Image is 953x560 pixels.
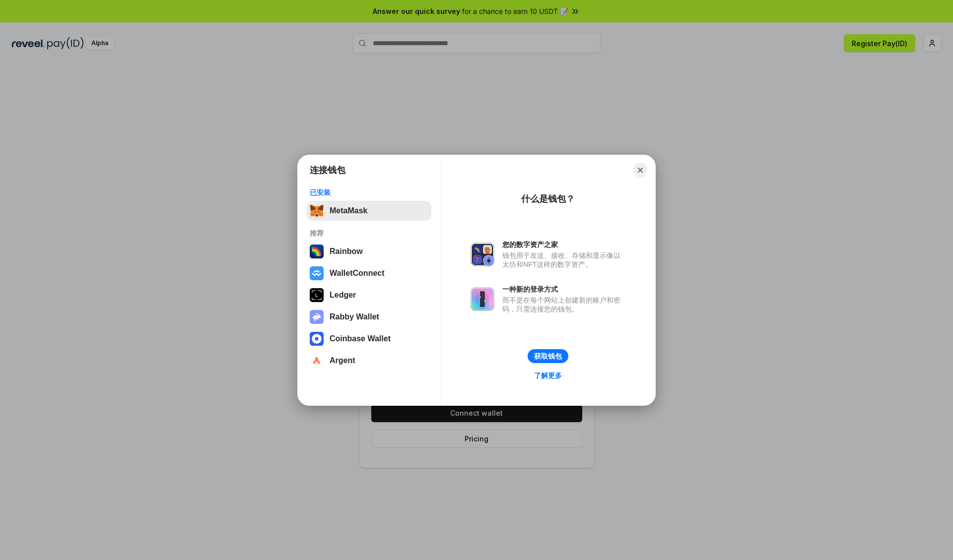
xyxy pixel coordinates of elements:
[330,206,367,215] div: MetaMask
[307,263,431,283] button: WalletConnect
[633,163,647,177] button: Close
[330,291,356,300] div: Ledger
[310,204,324,218] img: svg+xml,%3Csvg%20fill%3D%22none%22%20height%3D%2233%22%20viewBox%3D%220%200%2035%2033%22%20width%...
[310,188,428,197] div: 已安装
[310,229,428,238] div: 推荐
[502,296,625,313] div: 而不是在每个网站上创建新的账户和密码，只需连接您的钱包。
[310,354,324,368] img: svg+xml,%3Csvg%20width%3D%2228%22%20height%3D%2228%22%20viewBox%3D%220%200%2028%2028%22%20fill%3D...
[502,251,625,269] div: 钱包用于发送、接收、存储和显示像以太坊和NFT这样的数字资产。
[310,164,345,176] h1: 连接钱包
[502,240,625,249] div: 您的数字资产之家
[310,332,324,346] img: svg+xml,%3Csvg%20width%3D%2228%22%20height%3D%2228%22%20viewBox%3D%220%200%2028%2028%22%20fill%3D...
[471,243,494,266] img: svg+xml,%3Csvg%20xmlns%3D%22http%3A%2F%2Fwww.w3.org%2F2000%2Fsvg%22%20fill%3D%22none%22%20viewBox...
[310,288,324,302] img: svg+xml,%3Csvg%20xmlns%3D%22http%3A%2F%2Fwww.w3.org%2F2000%2Fsvg%22%20width%3D%2228%22%20height%3...
[330,334,391,343] div: Coinbase Wallet
[521,193,575,205] div: 什么是钱包？
[310,245,324,258] img: svg+xml,%3Csvg%20width%3D%22120%22%20height%3D%22120%22%20viewBox%3D%220%200%20120%20120%22%20fil...
[502,285,625,294] div: 一种新的登录方式
[534,371,562,380] div: 了解更多
[330,247,363,256] div: Rainbow
[534,352,562,361] div: 获取钱包
[330,269,385,278] div: WalletConnect
[528,349,568,363] button: 获取钱包
[307,307,431,327] button: Rabby Wallet
[471,287,494,311] img: svg+xml,%3Csvg%20xmlns%3D%22http%3A%2F%2Fwww.w3.org%2F2000%2Fsvg%22%20fill%3D%22none%22%20viewBox...
[307,285,431,305] button: Ledger
[307,351,431,371] button: Argent
[310,266,324,280] img: svg+xml,%3Csvg%20width%3D%2228%22%20height%3D%2228%22%20viewBox%3D%220%200%2028%2028%22%20fill%3D...
[528,369,568,382] a: 了解更多
[307,329,431,349] button: Coinbase Wallet
[330,356,355,365] div: Argent
[307,201,431,221] button: MetaMask
[307,242,431,261] button: Rainbow
[310,310,324,324] img: svg+xml,%3Csvg%20xmlns%3D%22http%3A%2F%2Fwww.w3.org%2F2000%2Fsvg%22%20fill%3D%22none%22%20viewBox...
[330,312,379,321] div: Rabby Wallet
